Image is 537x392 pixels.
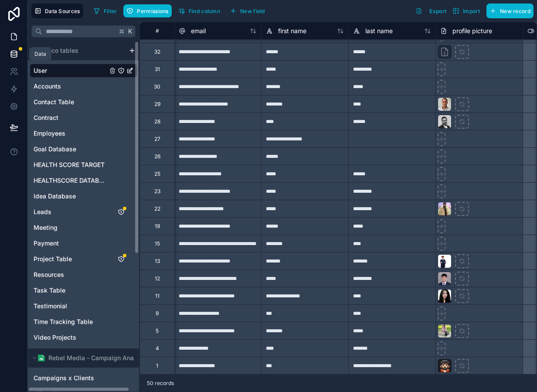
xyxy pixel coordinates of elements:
div: 29 [154,101,160,108]
span: Find column [189,8,220,14]
span: Permissions [137,8,168,14]
div: 25 [154,170,160,177]
span: last name [365,27,393,35]
span: Data Sources [45,8,80,14]
button: New field [227,4,268,17]
div: 4 [156,345,159,352]
span: Import [463,8,480,14]
div: Data [34,51,46,58]
div: 11 [155,293,160,300]
div: 19 [155,223,160,230]
div: 9 [156,310,159,317]
a: New record [483,3,534,18]
div: 12 [155,275,160,282]
div: 26 [154,153,160,160]
span: Filter [104,8,117,14]
div: 32 [154,48,160,55]
div: 15 [155,240,160,247]
span: email [191,27,206,35]
button: Import [449,3,483,18]
span: first name [278,27,306,35]
div: # [146,27,168,34]
div: 22 [154,205,160,212]
button: Filter [90,4,120,17]
div: 13 [155,258,160,265]
div: 27 [154,136,160,143]
button: Find column [175,4,223,17]
div: 28 [154,118,160,125]
div: 1 [156,362,158,369]
div: 5 [156,327,159,334]
button: Data Sources [31,3,83,18]
span: 50 records [147,380,174,387]
span: K [127,28,133,34]
button: Permissions [123,4,171,17]
span: New field [240,8,265,14]
div: 23 [154,188,160,195]
div: 31 [155,66,160,73]
span: New record [500,8,530,14]
div: 30 [154,83,160,90]
button: New record [486,3,534,18]
span: profile picture [452,27,492,35]
a: Permissions [123,4,175,17]
button: Export [412,3,449,18]
span: Export [429,8,446,14]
